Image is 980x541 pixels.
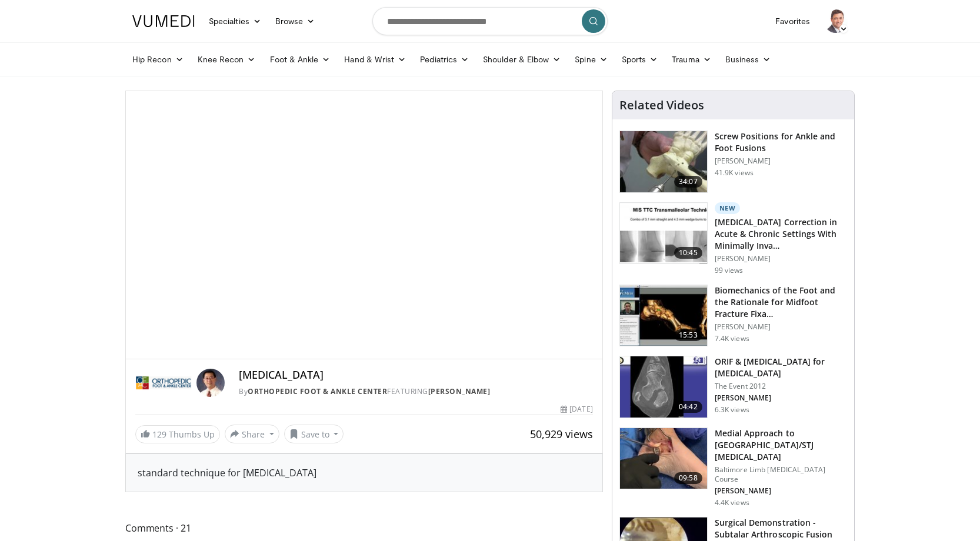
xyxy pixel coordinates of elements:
[620,428,707,489] img: b3e585cd-3312-456d-b1b7-4eccbcdb01ed.150x105_q85_crop-smart_upscale.jpg
[619,131,847,193] a: 34:07 Screw Positions for Ankle and Foot Fusions [PERSON_NAME] 41.9K views
[202,9,268,33] a: Specialties
[239,369,593,382] h4: [MEDICAL_DATA]
[248,386,387,396] a: Orthopedic Foot & Ankle Center
[715,334,749,343] p: 7.4K views
[715,168,754,178] p: 41.9K views
[665,48,718,71] a: Trauma
[620,131,707,192] img: 67572_0000_3.png.150x105_q85_crop-smart_upscale.jpg
[568,48,614,71] a: Spine
[135,369,192,397] img: Orthopedic Foot & Ankle Center
[715,156,847,166] p: [PERSON_NAME]
[718,48,778,71] a: Business
[715,356,847,379] h3: ORIF & [MEDICAL_DATA] for [MEDICAL_DATA]
[126,91,602,359] video-js: Video Player
[674,401,702,413] span: 04:42
[715,428,847,463] h3: Medial Approach to [GEOGRAPHIC_DATA]/STJ [MEDICAL_DATA]
[132,15,195,27] img: VuMedi Logo
[372,7,608,35] input: Search topics, interventions
[152,429,166,440] span: 129
[715,486,847,496] p: [PERSON_NAME]
[715,465,847,484] p: Baltimore Limb [MEDICAL_DATA] Course
[715,405,749,415] p: 6.3K views
[674,247,702,259] span: 10:45
[428,386,491,396] a: [PERSON_NAME]
[715,202,741,214] p: New
[138,466,591,480] div: standard technique for [MEDICAL_DATA]
[715,254,847,263] p: [PERSON_NAME]
[715,498,749,507] p: 4.4K views
[715,322,847,332] p: [PERSON_NAME]
[239,386,593,397] div: By FEATURING
[674,329,702,341] span: 15:53
[225,425,279,443] button: Share
[530,427,593,441] span: 50,929 views
[619,428,847,507] a: 09:58 Medial Approach to [GEOGRAPHIC_DATA]/STJ [MEDICAL_DATA] Baltimore Limb [MEDICAL_DATA] Cours...
[619,98,704,112] h4: Related Videos
[413,48,476,71] a: Pediatrics
[768,9,817,33] a: Favorites
[337,48,413,71] a: Hand & Wrist
[284,425,344,443] button: Save to
[715,393,847,403] p: [PERSON_NAME]
[125,48,191,71] a: Hip Recon
[619,202,847,275] a: 10:45 New [MEDICAL_DATA] Correction in Acute & Chronic Settings With Minimally Inva… [PERSON_NAME...
[620,285,707,346] img: b88189cb-fcee-4eb4-9fae-86a5d421ad62.150x105_q85_crop-smart_upscale.jpg
[191,48,263,71] a: Knee Recon
[135,425,220,443] a: 129 Thumbs Up
[620,203,707,264] img: 7b238990-64d5-495c-bfd3-a01049b4c358.150x105_q85_crop-smart_upscale.jpg
[125,520,603,536] span: Comments 21
[196,369,225,397] img: Avatar
[674,472,702,484] span: 09:58
[715,266,744,275] p: 99 views
[263,48,338,71] a: Foot & Ankle
[476,48,568,71] a: Shoulder & Elbow
[268,9,322,33] a: Browse
[561,404,592,415] div: [DATE]
[619,356,847,418] a: 04:42 ORIF & [MEDICAL_DATA] for [MEDICAL_DATA] The Event 2012 [PERSON_NAME] 6.3K views
[715,382,847,391] p: The Event 2012
[619,285,847,347] a: 15:53 Biomechanics of the Foot and the Rationale for Midfoot Fracture Fixa… [PERSON_NAME] 7.4K views
[715,517,847,540] h3: Surgical Demonstration - Subtalar Arthroscopic Fusion
[674,176,702,188] span: 34:07
[620,356,707,418] img: E-HI8y-Omg85H4KX4xMDoxOmtxOwKG7D_4.150x105_q85_crop-smart_upscale.jpg
[715,216,847,252] h3: [MEDICAL_DATA] Correction in Acute & Chronic Settings With Minimally Inva…
[615,48,665,71] a: Sports
[824,9,848,33] img: Avatar
[715,285,847,320] h3: Biomechanics of the Foot and the Rationale for Midfoot Fracture Fixa…
[715,131,847,154] h3: Screw Positions for Ankle and Foot Fusions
